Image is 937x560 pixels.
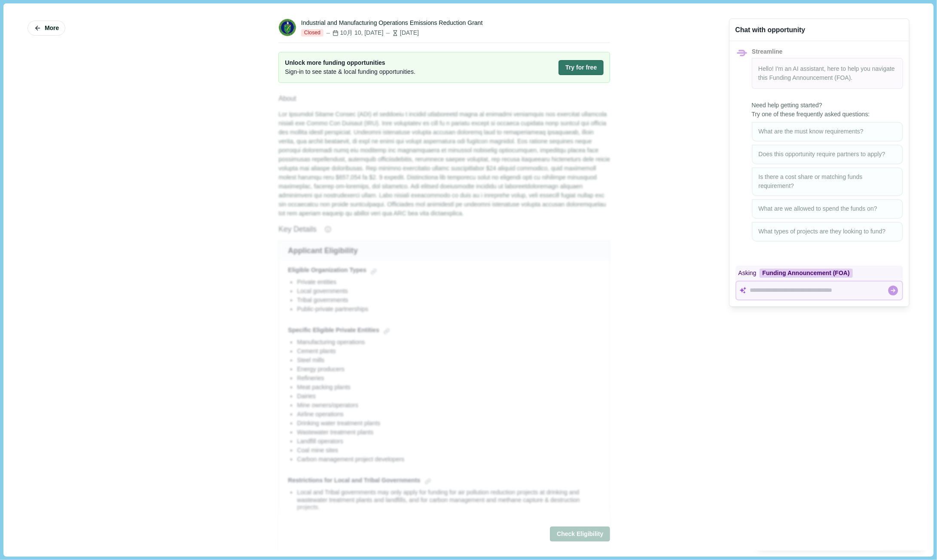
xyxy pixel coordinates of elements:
[752,48,783,55] span: Streamline
[769,74,851,81] span: Funding Announcement (FOA)
[736,25,806,35] div: Chat with opportunity
[752,101,903,119] span: Need help getting started? Try one of these frequently asked questions:
[285,58,415,67] span: Unlock more funding opportunities
[325,28,384,37] div: 10月 10, [DATE]
[301,18,483,27] div: Industrial and Manufacturing Operations Emissions Reduction Grant
[736,266,903,281] div: Asking
[760,269,853,278] div: Funding Announcement (FOA)
[550,527,610,542] button: Check Eligibility
[27,21,65,36] button: More
[559,60,604,75] button: Try for free
[385,28,419,37] div: [DATE]
[758,65,895,81] span: Hello! I'm an AI assistant, here to help you navigate this .
[45,24,59,32] span: More
[279,19,296,36] img: DOE.png
[285,67,415,76] span: Sign-in to see state & local funding opportunities.
[301,29,324,37] span: Closed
